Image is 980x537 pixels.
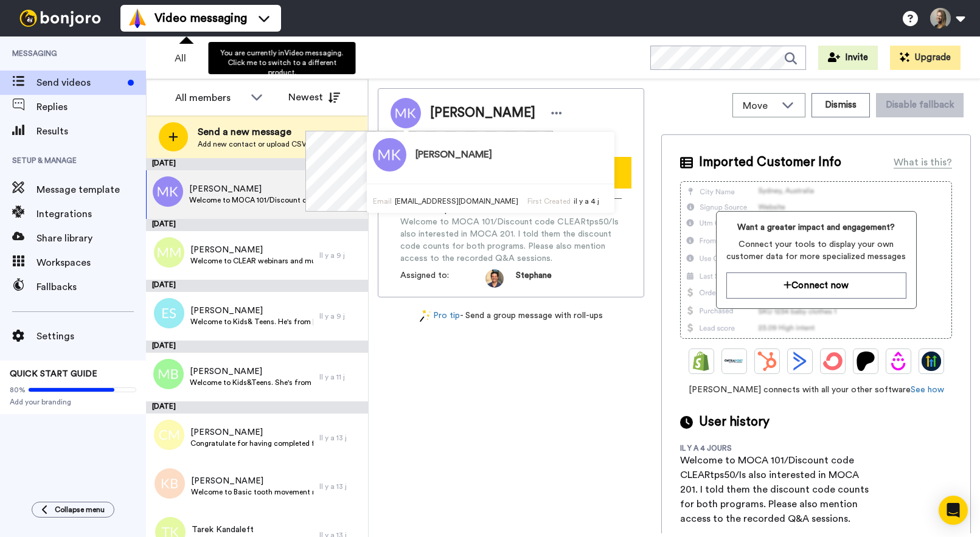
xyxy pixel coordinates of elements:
span: Collapse menu [55,505,105,514]
div: Il y a 13 j [319,482,362,491]
span: Add new contact or upload CSV [198,139,307,149]
span: [PERSON_NAME] connects with all your other software [680,384,952,396]
span: Welcome to CLEAR webinars and multiple courses from 101+201 [190,256,313,266]
span: 80% [10,385,26,395]
img: GoHighLevel [922,352,941,371]
button: Newest [279,85,349,109]
span: Workspaces [36,255,146,270]
span: [PERSON_NAME] [190,305,314,317]
span: Imported Customer Info [699,153,841,171]
div: [DATE] [146,280,368,292]
button: Dismiss [811,93,870,117]
span: il y a 4 j [574,198,599,205]
img: da5f5293-2c7b-4288-972f-10acbc376891-1597253892.jpg [485,269,504,288]
button: Disable fallback [876,93,964,117]
img: ConvertKit [823,352,843,371]
span: Results [36,124,146,139]
span: Video messaging [155,10,247,27]
img: mk.png [153,176,183,207]
img: Shopify [692,352,711,371]
div: Il y a 9 j [319,311,362,321]
img: ActiveCampaign [790,352,810,371]
div: [DATE] [146,219,368,231]
button: Upgrade [890,46,961,70]
div: il y a 4 jours [680,443,759,453]
span: Share library [36,231,146,246]
span: Assigned to: [400,269,485,288]
span: [PERSON_NAME] [189,183,313,195]
span: You are currently in Video messaging . Click me to switch to a different product. [220,49,343,76]
img: mb.png [153,359,184,389]
img: bj-logo-header-white.svg [15,10,106,27]
img: vm-color.svg [128,9,147,28]
a: Pro tip [420,310,460,322]
span: Message template [36,182,146,197]
div: All members [175,91,245,105]
span: [EMAIL_ADDRESS][DOMAIN_NAME] [395,198,518,205]
span: Welcome to MOCA 101/Discount code CLEARtps50/Is also interested in MOCA 201. I told them the disc... [189,195,313,205]
span: [PERSON_NAME] [190,244,313,256]
span: Stephane [516,269,552,288]
h3: [PERSON_NAME] [415,150,492,161]
img: magic-wand.svg [420,310,431,322]
img: Ontraport [725,352,744,371]
span: Welcome to Kids& Teens. He's from [US_STATE], [GEOGRAPHIC_DATA] [190,317,314,327]
img: kb.png [155,468,185,499]
span: Tarek Kandaleft [192,524,291,536]
span: [PERSON_NAME] [190,426,313,438]
div: Welcome to MOCA 101/Discount code CLEARtps50/Is also interested in MOCA 201. I told them the disc... [680,453,875,526]
div: Il y a 11 j [319,372,362,382]
img: Drip [889,352,908,371]
span: Integrations [36,207,146,221]
span: Welcome to Kids&Teens. She's from [GEOGRAPHIC_DATA], [GEOGRAPHIC_DATA] [190,378,313,387]
button: Collapse menu [32,502,114,518]
img: Patreon [856,352,875,371]
span: QUICK START GUIDE [10,370,97,378]
img: Hubspot [757,352,777,371]
img: mm.png [154,237,184,268]
img: cm.png [154,420,184,450]
img: Image of Mandana Kheshtchin [391,98,421,128]
span: User history [699,413,770,431]
span: All [175,51,256,66]
button: Invite [818,46,878,70]
div: Il y a 9 j [319,251,362,260]
span: [PERSON_NAME] [190,366,313,378]
div: Il y a 13 j [319,433,362,443]
span: [PERSON_NAME] [191,475,313,487]
button: Connect now [726,272,906,299]
span: Send videos [36,75,123,90]
span: Connect your tools to display your own customer data for more specialized messages [726,238,906,263]
span: Replies [36,100,146,114]
span: [PERSON_NAME] [430,104,535,122]
span: Email [373,198,392,205]
span: Add your branding [10,397,136,407]
span: First Created [527,198,571,205]
span: Congratulate for having completed free intro course [190,438,313,448]
img: Image of Mandana Kheshtchin [373,138,406,171]
span: Move [743,99,776,113]
span: Want a greater impact and engagement? [726,221,906,234]
span: Send a new message [198,125,307,139]
div: Open Intercom Messenger [939,496,968,525]
span: Fallbacks [36,280,146,294]
div: What is this? [894,155,952,170]
span: Welcome to MOCA 101/Discount code CLEARtps50/Is also interested in MOCA 201. I told them the disc... [400,216,622,265]
div: [DATE] [146,341,368,353]
div: [DATE] [146,401,368,414]
span: Welcome to Basic tooth movement mechanics [191,487,313,497]
a: See how [911,386,944,394]
div: - Send a group message with roll-ups [378,310,644,322]
div: [DATE] [146,158,368,170]
img: es.png [154,298,184,328]
span: Settings [36,329,146,344]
